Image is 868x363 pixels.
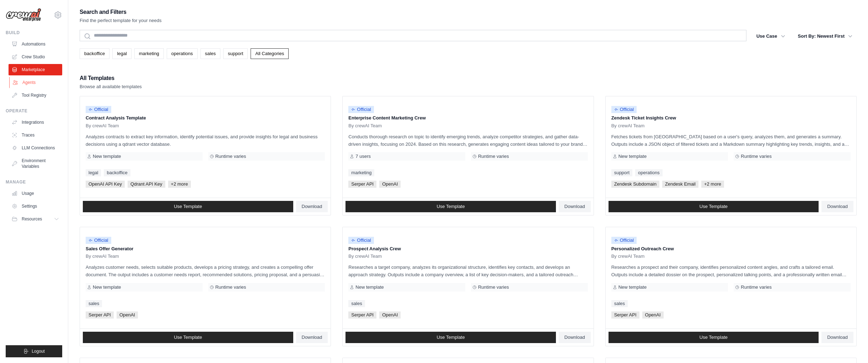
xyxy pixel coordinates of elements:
p: Researches a prospect and their company, identifies personalized content angles, and crafts a tai... [611,263,851,278]
div: Operate [6,108,62,114]
span: Qdrant API Key [128,181,165,188]
span: Official [86,237,111,244]
span: Download [564,335,585,340]
span: Serper API [348,311,376,319]
p: Conducts thorough research on topic to identify emerging trends, analyze competitor strategies, a... [348,133,588,148]
span: Use Template [174,335,202,340]
span: New template [618,154,647,159]
a: LLM Connections [9,142,62,154]
span: Official [348,106,374,113]
button: Sort By: Newest First [794,30,857,43]
span: Logout [32,348,45,354]
span: +2 more [701,181,724,188]
a: marketing [348,169,374,176]
span: Serper API [348,181,376,188]
a: sales [348,300,365,307]
span: Zendesk Subdomain [611,181,659,188]
h2: Search and Filters [80,7,162,17]
a: Agents [9,77,63,88]
a: Integrations [9,117,62,128]
span: By crewAI Team [348,123,382,129]
span: Runtime varies [215,284,246,290]
a: Use Template [609,332,819,343]
span: By crewAI Team [86,123,119,129]
a: Marketplace [9,64,62,75]
p: Enterprise Content Marketing Crew [348,114,588,122]
a: sales [200,48,220,59]
a: operations [635,169,663,176]
span: Runtime varies [478,154,509,159]
span: Use Template [436,335,465,340]
span: Serper API [611,311,639,319]
span: Download [302,204,322,209]
p: Personalized Outreach Crew [611,245,851,252]
span: OpenAI [642,311,664,319]
span: Official [611,106,637,113]
span: Use Template [436,204,465,209]
a: sales [611,300,628,307]
span: New template [618,284,647,290]
span: Use Template [174,204,202,209]
button: Resources [9,213,62,225]
a: Usage [9,188,62,199]
span: New template [355,284,384,290]
img: Logo [6,8,41,22]
span: 7 users [355,154,371,159]
a: Download [821,201,853,212]
a: Settings [9,201,62,212]
p: Browse all available templates [80,83,142,90]
a: Use Template [83,201,293,212]
a: Download [296,332,328,343]
a: Download [821,332,853,343]
a: Automations [9,38,62,50]
p: Find the perfect template for your needs [80,17,162,24]
span: +2 more [168,181,191,188]
span: Runtime varies [478,284,509,290]
span: Official [86,106,111,113]
a: backoffice [80,48,109,59]
a: marketing [134,48,164,59]
span: New template [93,284,121,290]
button: Logout [6,345,62,357]
span: OpenAI [379,181,401,188]
a: All Categories [251,48,289,59]
p: Zendesk Ticket Insights Crew [611,114,851,122]
a: Crew Studio [9,51,62,63]
span: By crewAI Team [611,123,645,129]
span: By crewAI Team [611,253,645,259]
span: Runtime varies [741,284,772,290]
a: Use Template [83,332,293,343]
a: sales [86,300,102,307]
p: Contract Analysis Template [86,114,325,122]
span: Download [827,335,848,340]
span: Use Template [700,204,728,209]
a: Use Template [345,201,556,212]
div: Build [6,30,62,36]
a: support [223,48,248,59]
div: Manage [6,179,62,185]
a: Download [559,201,591,212]
span: Use Template [700,335,728,340]
a: Tool Registry [9,90,62,101]
p: Analyzes contracts to extract key information, identify potential issues, and provide insights fo... [86,133,325,148]
span: By crewAI Team [348,253,382,259]
a: operations [167,48,198,59]
a: Download [296,201,328,212]
p: Sales Offer Generator [86,245,325,252]
a: backoffice [104,169,130,176]
span: Download [827,204,848,209]
a: Use Template [345,332,556,343]
span: By crewAI Team [86,253,119,259]
span: Resources [22,216,42,222]
a: legal [86,169,101,176]
span: OpenAI [379,311,401,319]
span: Official [348,237,374,244]
a: Download [559,332,591,343]
a: legal [112,48,131,59]
p: Researches a target company, analyzes its organizational structure, identifies key contacts, and ... [348,263,588,278]
span: New template [93,154,121,159]
span: Zendesk Email [662,181,698,188]
a: Use Template [609,201,819,212]
span: Runtime varies [215,154,246,159]
span: OpenAI [117,311,138,319]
